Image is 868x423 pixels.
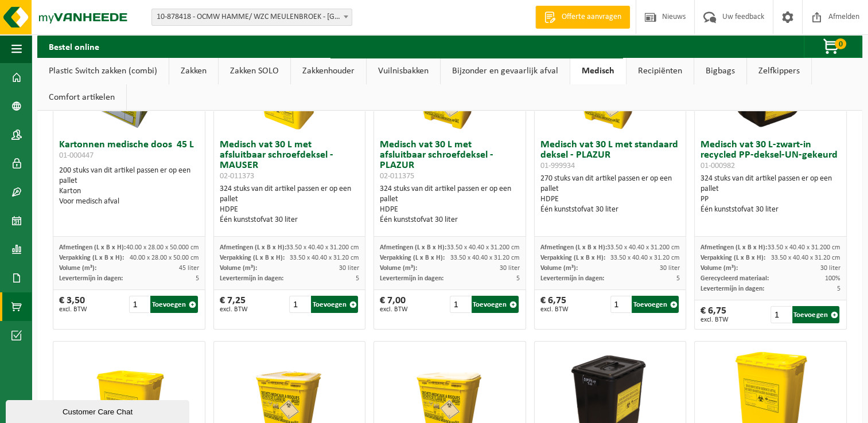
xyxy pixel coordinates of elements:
iframe: chat widget [6,398,192,423]
span: Afmetingen (L x B x H): [59,244,126,251]
span: Volume (m³): [380,265,417,272]
button: 0 [804,35,861,58]
div: 324 stuks van dit artikel passen er op een pallet [220,184,360,225]
a: Recipiënten [626,58,694,84]
h3: Kartonnen medische doos 45 L [59,140,199,163]
span: Afmetingen (L x B x H): [540,244,607,251]
span: Levertermijn in dagen: [700,285,764,292]
button: Toevoegen [311,296,358,313]
span: Levertermijn in dagen: [220,275,283,282]
span: 100% [825,275,840,282]
div: HDPE [540,194,680,205]
span: 33.50 x 40.40 x 31.200 cm [607,244,680,251]
span: Volume (m³): [59,265,96,272]
a: Comfort artikelen [37,84,126,111]
span: 30 liter [500,265,520,272]
span: Verpakking (L x B x H): [220,254,285,261]
a: Medisch [570,58,626,84]
span: Verpakking (L x B x H): [700,254,765,261]
span: Verpakking (L x B x H): [540,254,605,261]
span: excl. BTW [700,316,729,323]
span: Verpakking (L x B x H): [380,254,445,261]
span: Volume (m³): [700,265,738,272]
span: 0 [835,38,846,49]
span: 33.50 x 40.40 x 31.20 cm [290,254,359,261]
span: 01-000982 [700,162,735,170]
a: Bijzonder en gevaarlijk afval [441,58,570,84]
span: 40.00 x 28.00 x 50.00 cm [130,254,199,261]
div: € 3,50 [59,296,87,313]
h3: Medisch vat 30 L met afsluitbaar schroefdeksel - PLAZUR [380,140,520,181]
input: 1 [289,296,310,313]
div: 324 stuks van dit artikel passen er op een pallet [380,184,520,225]
div: Één kunststofvat 30 liter [540,205,680,215]
h3: Medisch vat 30 L met afsluitbaar schroefdeksel - MAUSER [220,140,360,181]
span: 33.50 x 40.40 x 31.20 cm [610,254,680,261]
span: Levertermijn in dagen: [59,275,123,282]
span: Afmetingen (L x B x H): [700,244,767,251]
div: € 6,75 [540,296,569,313]
span: Gerecycleerd materiaal: [700,275,769,282]
span: 5 [516,275,520,282]
span: Afmetingen (L x B x H): [220,244,286,251]
span: 5 [837,285,840,292]
a: Offerte aanvragen [535,6,630,29]
a: Zakkenhouder [291,58,366,84]
span: 5 [196,275,199,282]
div: € 7,25 [220,296,248,313]
div: Één kunststofvat 30 liter [380,215,520,225]
h2: Bestel online [37,35,111,57]
div: 200 stuks van dit artikel passen er op een pallet [59,166,199,207]
span: excl. BTW [220,306,248,313]
a: Zakken [169,58,218,84]
span: 45 liter [179,265,199,272]
span: Offerte aanvragen [559,11,624,23]
div: 270 stuks van dit artikel passen er op een pallet [540,174,680,215]
input: 1 [450,296,470,313]
span: Volume (m³): [540,265,578,272]
span: Verpakking (L x B x H): [59,254,124,261]
span: 5 [356,275,359,282]
span: excl. BTW [540,306,569,313]
div: Karton [59,186,199,197]
span: 30 liter [820,265,840,272]
div: Voor medisch afval [59,197,199,207]
span: 02-011375 [380,172,414,181]
div: € 6,75 [700,306,729,323]
span: Levertermijn in dagen: [380,275,443,282]
div: Één kunststofvat 30 liter [220,215,360,225]
div: HDPE [380,205,520,215]
button: Toevoegen [472,296,519,313]
span: excl. BTW [59,306,87,313]
span: 33.50 x 40.40 x 31.20 cm [450,254,520,261]
div: 324 stuks van dit artikel passen er op een pallet [700,174,840,215]
input: 1 [610,296,631,313]
div: Één kunststofvat 30 liter [700,205,840,215]
span: 10-878418 - OCMW HAMME/ WZC MEULENBROEK - HAMME [152,9,352,25]
input: 1 [770,306,791,323]
a: Plastic Switch zakken (combi) [37,58,169,84]
a: Zelfkippers [747,58,811,84]
span: 33.50 x 40.40 x 31.200 cm [768,244,840,251]
span: 10-878418 - OCMW HAMME/ WZC MEULENBROEK - HAMME [151,9,352,26]
a: Vuilnisbakken [367,58,440,84]
div: PP [700,194,840,205]
span: 02-011373 [220,172,254,181]
span: Afmetingen (L x B x H): [380,244,446,251]
span: 33.50 x 40.40 x 31.200 cm [447,244,520,251]
button: Toevoegen [792,306,839,323]
button: Toevoegen [632,296,679,313]
h3: Medisch vat 30 L-zwart-in recycled PP-deksel-UN-gekeurd [700,140,840,171]
div: € 7,00 [380,296,408,313]
span: 40.00 x 28.00 x 50.000 cm [126,244,199,251]
span: Levertermijn in dagen: [540,275,604,282]
h3: Medisch vat 30 L met standaard deksel - PLAZUR [540,140,680,171]
span: 5 [676,275,680,282]
button: Toevoegen [150,296,197,313]
span: excl. BTW [380,306,408,313]
a: Bigbags [694,58,746,84]
span: Volume (m³): [220,265,257,272]
span: 01-000447 [59,151,94,160]
input: 1 [129,296,150,313]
